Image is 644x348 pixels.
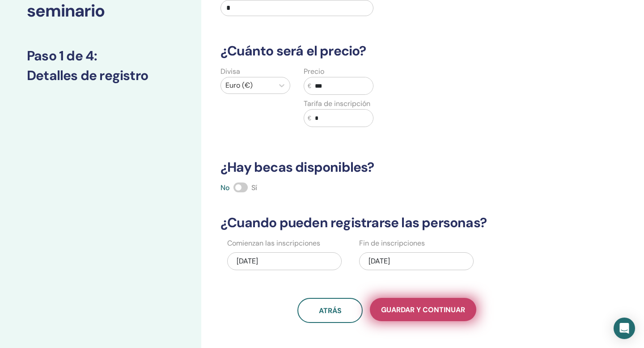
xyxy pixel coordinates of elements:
[369,256,390,266] font: [DATE]
[304,67,324,76] font: Precio
[370,298,476,321] button: Guardar y continuar
[614,318,635,339] div: Abrir Intercom Messenger
[220,67,240,76] font: Divisa
[304,99,370,108] font: Tarifa de inscripción
[220,214,487,231] font: ¿Cuando pueden registrarse las personas?
[237,256,258,266] font: [DATE]
[220,183,230,192] font: No
[251,183,257,192] font: Sí
[220,42,366,59] font: ¿Cuánto será el precio?
[297,298,363,323] button: Atrás
[94,47,97,64] font: :
[227,238,320,248] font: Comienzan las inscripciones
[319,306,342,315] font: Atrás
[27,67,148,84] font: Detalles de registro
[308,82,311,89] font: €
[359,238,425,248] font: Fin de inscripciones
[27,47,94,64] font: Paso 1 de 4
[381,305,465,314] font: Guardar y continuar
[220,158,374,176] font: ¿Hay becas disponibles?
[308,115,311,122] font: €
